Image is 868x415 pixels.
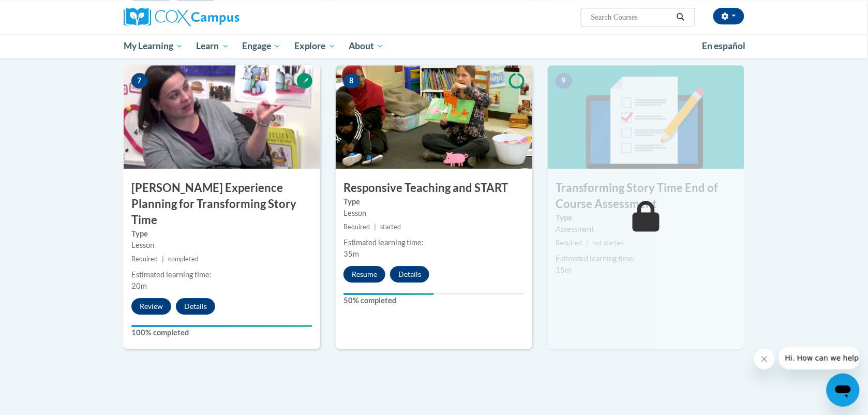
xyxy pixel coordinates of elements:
[108,34,760,58] div: Main menu
[590,11,673,23] input: Search Courses
[556,212,737,224] label: Type
[779,347,860,369] iframe: Message from company
[131,73,148,88] span: 7
[390,266,429,283] button: Details
[349,40,384,52] span: About
[586,239,588,247] span: |
[343,293,434,295] div: Your progress
[131,240,312,251] div: Lesson
[343,237,525,248] div: Estimated learning time:
[117,34,190,58] a: My Learning
[343,249,359,258] span: 35m
[695,35,752,57] a: En español
[131,255,158,263] span: Required
[131,228,312,240] label: Type
[827,374,860,407] iframe: Button to launch messaging window
[673,11,689,23] button: Search
[342,34,391,58] a: About
[131,327,312,338] label: 100% completed
[242,40,281,52] span: Engage
[702,40,745,51] span: En español
[124,65,320,169] img: Course Image
[168,255,199,263] span: completed
[548,180,744,212] h3: Transforming Story Time End of Course Assessment
[380,223,401,231] span: started
[548,65,744,169] img: Course Image
[190,34,236,58] a: Learn
[343,266,385,283] button: Resume
[556,265,571,274] span: 15m
[6,7,84,16] span: Hi. How can we help?
[556,224,737,235] div: Assessment
[176,298,215,315] button: Details
[556,253,737,264] div: Estimated learning time:
[124,8,320,26] a: Cox Campus
[197,40,229,52] span: Learn
[754,349,775,369] iframe: Close message
[713,8,744,24] button: Account Settings
[235,34,288,58] a: Engage
[336,65,532,169] img: Course Image
[374,223,376,231] span: |
[288,34,342,58] a: Explore
[124,40,183,52] span: My Learning
[124,8,240,26] img: Cox Campus
[131,298,171,315] button: Review
[343,73,360,88] span: 8
[131,325,312,327] div: Your progress
[343,196,525,207] label: Type
[336,180,532,196] h3: Responsive Teaching and START
[131,281,147,290] span: 20m
[294,40,336,52] span: Explore
[343,295,525,306] label: 50% completed
[343,207,525,219] div: Lesson
[162,255,164,263] span: |
[131,269,312,280] div: Estimated learning time:
[556,73,572,88] span: 9
[592,239,624,247] span: not started
[556,239,582,247] span: Required
[124,180,320,228] h3: [PERSON_NAME] Experience Planning for Transforming Story Time
[343,223,370,231] span: Required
